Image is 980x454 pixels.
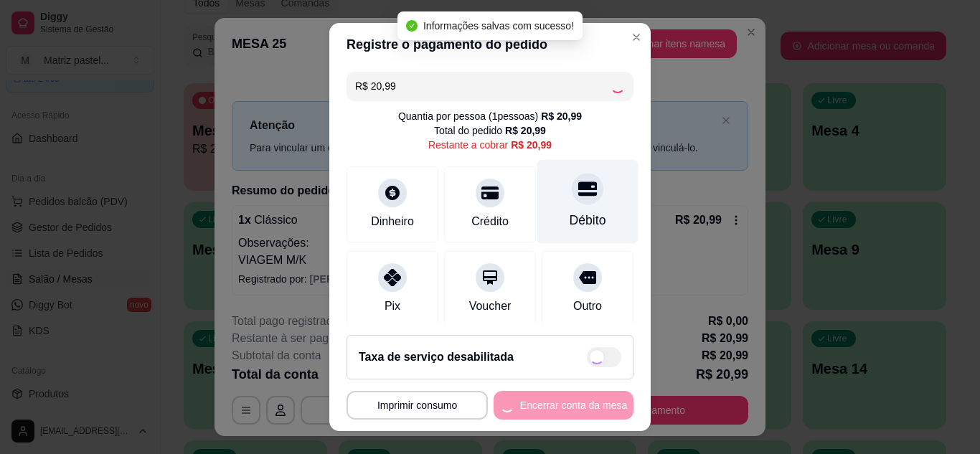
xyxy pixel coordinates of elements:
input: Ex.: hambúrguer de cordeiro [355,72,611,100]
span: Informações salvas com sucesso! [423,20,574,32]
div: Outro [573,298,602,315]
h2: Taxa de serviço desabilitada [359,349,514,366]
span: check-circle [406,20,418,32]
div: Crédito [471,213,509,230]
div: R$ 20,99 [505,123,546,138]
button: Imprimir consumo [347,391,488,420]
div: Quantia por pessoa ( 1 pessoas) [398,109,582,123]
div: R$ 20,99 [511,138,552,152]
div: Restante a cobrar [428,138,552,152]
div: Voucher [469,298,512,315]
div: Total do pedido [434,123,546,138]
header: Registre o pagamento do pedido [329,23,651,66]
div: R$ 20,99 [541,109,582,123]
div: Dinheiro [371,213,414,230]
button: Close [625,26,648,49]
div: Pix [385,298,400,315]
div: Loading [611,79,625,93]
div: Débito [570,211,606,230]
